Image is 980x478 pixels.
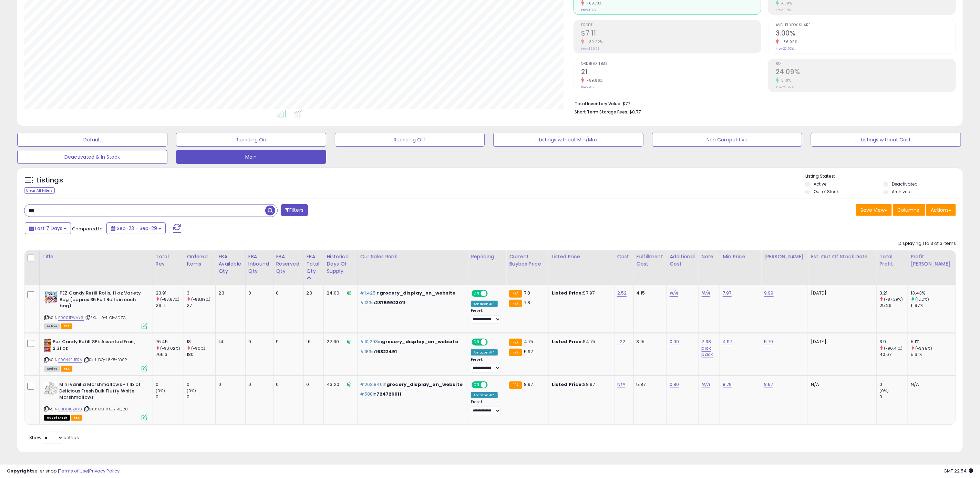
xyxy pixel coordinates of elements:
small: FBA [509,300,522,307]
a: N/A [670,290,678,297]
span: Columns [897,207,919,213]
b: Short Term Storage Fees: [575,109,628,115]
div: FBA Reserved Qty [276,253,301,275]
span: grocery_display_on_website [382,338,458,345]
a: 2.38 pick pack [702,338,713,358]
div: 0 [218,381,240,388]
div: 0 [307,381,319,388]
b: PEZ Candy Refill Rolls, 11 oz Variety Bag (approx 35 Full Rolls in each bag) [60,290,143,311]
div: Fulfillment Cost [637,253,664,268]
label: Archived [892,189,910,195]
a: 2.52 [617,290,627,297]
span: 16322491 [375,348,397,355]
span: Show: entries [29,434,79,441]
div: Min Price [723,253,758,260]
div: Note [702,253,717,260]
div: Cur Sales Rank [360,253,465,260]
div: 16 [307,339,319,345]
span: ON [472,291,481,297]
small: (0%) [879,388,889,394]
span: ON [472,339,481,345]
div: Ordered Items [187,253,213,268]
div: $4.75 [552,339,609,345]
small: (-88.89%) [191,297,210,302]
small: FBA [509,349,522,356]
p: in [360,339,463,345]
span: FBA [71,415,83,421]
small: -89.73% [584,1,602,6]
small: FBA [509,339,522,346]
div: 0 [879,381,908,388]
div: ASIN: [44,339,147,371]
div: 0 [156,394,184,400]
span: | SKU: L9-1LO1-ADZG [85,315,126,320]
div: Amazon AI * [471,349,498,356]
div: $7.97 [552,290,609,296]
b: Listed Price: [552,338,583,345]
small: FBA [509,381,522,389]
div: 766.3 [156,351,184,358]
small: (-88.67%) [160,297,179,302]
img: 51A-nw5l-AL._SL40_.jpg [44,290,58,304]
div: Title [42,253,150,260]
div: ASIN: [44,290,147,328]
p: in [360,290,463,296]
div: 23 [307,290,319,296]
div: Historical Days Of Supply [327,253,354,275]
small: FBA [509,290,522,298]
span: 4.75 [524,338,534,345]
div: ASIN: [44,381,147,420]
div: Clear All Filters [24,187,55,194]
div: 0 [248,381,268,388]
button: Columns [893,204,925,216]
small: Prev: 6.75% [776,8,792,12]
div: $8.97 [552,381,609,388]
b: Mini Vanilla Marshmallows - 1 lb of Delicious Fresh Bulk Fluffy White Marshmallows [59,381,143,402]
p: in [360,391,463,397]
p: in [360,381,463,388]
b: Listed Price: [552,290,583,296]
div: Preset: [471,400,501,415]
span: OFF [487,382,498,388]
small: Prev: 207 [581,85,594,89]
small: -89.86% [584,78,603,83]
small: -86.92% [779,39,797,44]
div: Total Profit [879,253,905,268]
span: Last 7 Days [35,225,62,232]
a: Terms of Use [59,468,88,474]
span: #588 [360,391,373,397]
strong: Copyright [7,468,32,474]
span: Profit [581,23,761,27]
div: 3.15 [637,339,662,345]
div: 23.91 [156,290,184,296]
button: Filters [281,204,308,216]
div: 18 [187,339,215,345]
button: Default [17,133,167,147]
span: $0.77 [629,109,641,115]
div: 43.20 [327,381,352,388]
label: Active [814,181,826,187]
span: 2025-10-7 22:54 GMT [943,468,973,474]
span: All listings currently available for purchase on Amazon [44,366,60,372]
b: Listed Price: [552,381,583,388]
img: 51eOdF5hTYL._SL40_.jpg [44,339,51,352]
span: | SKU: CQ-RXES-AQ20 [83,406,128,412]
div: 180 [187,351,215,358]
div: 23 [218,290,240,296]
a: 9.99 [764,290,774,297]
a: 4.97 [723,338,732,345]
span: 7.8 [524,290,530,296]
div: Preset: [471,357,501,372]
span: #133 [360,299,372,306]
span: ON [472,382,481,388]
div: 24.00 [327,290,352,296]
span: OFF [487,339,498,345]
button: Last 7 Days [25,222,71,234]
div: 5.31% [911,351,956,358]
small: 4.89% [779,1,792,6]
span: #1,425 [360,290,376,296]
div: 0 [248,339,268,345]
span: 7.8 [524,299,530,306]
button: Save View [856,204,892,216]
small: Prev: 22.92% [776,85,794,89]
